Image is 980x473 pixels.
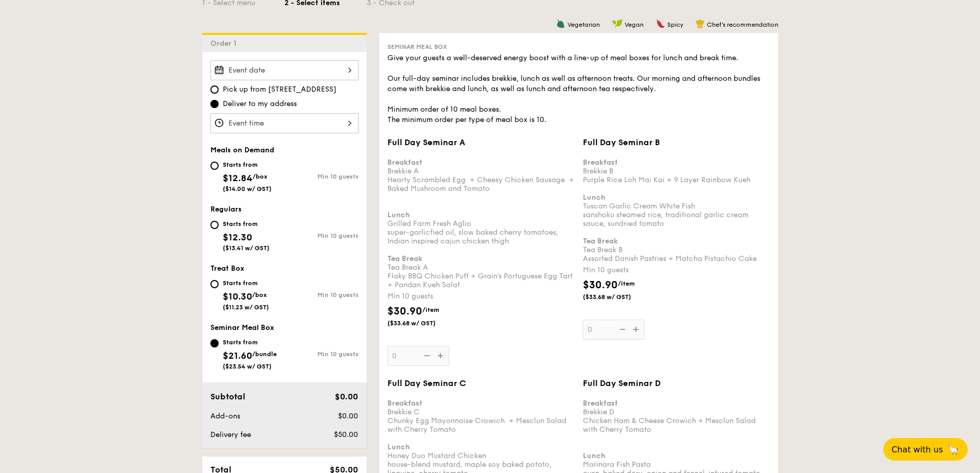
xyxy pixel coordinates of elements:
span: $0.00 [338,412,358,421]
div: Min 10 guests [284,173,359,180]
span: $21.60 [223,350,252,361]
span: Vegetarian [567,21,600,28]
div: Starts from [223,338,277,346]
b: Lunch [583,193,605,202]
span: ($11.23 w/ GST) [223,304,269,311]
b: Breakfast [387,158,422,167]
span: Subtotal [210,392,245,401]
span: ($23.54 w/ GST) [223,363,272,370]
input: Starts from$12.30($13.41 w/ GST)Min 10 guests [210,221,219,229]
span: $50.00 [334,430,358,439]
input: Event date [210,60,359,80]
span: Deliver to my address [223,99,297,109]
span: ($13.41 w/ GST) [223,244,270,252]
span: Spicy [667,21,683,28]
span: 🦙 [947,444,959,456]
span: Order 1 [210,39,241,48]
div: Min 10 guests [284,291,359,299]
span: $0.00 [335,392,358,401]
span: $30.90 [583,279,618,291]
span: Seminar Meal Box [387,43,447,50]
span: /box [252,291,267,299]
div: Min 10 guests [387,291,575,302]
div: Starts from [223,161,272,169]
div: Brekkie A Hearty Scrambled Egg + Cheesy Chicken Sausage + Baked Mushroom and Tomato Grilled Farm ... [387,149,575,289]
div: Starts from [223,279,269,287]
div: Min 10 guests [284,351,359,358]
img: icon-spicy.37a8142b.svg [656,19,665,28]
span: Full Day Seminar A [387,137,465,147]
span: Chef's recommendation [707,21,778,28]
span: Regulars [210,205,242,214]
span: Full Day Seminar B [583,137,660,147]
span: Delivery fee [210,430,251,439]
span: Meals on Demand [210,146,274,154]
input: Starts from$12.84/box($14.00 w/ GST)Min 10 guests [210,162,219,170]
span: /item [618,280,635,287]
span: $30.90 [387,305,422,318]
span: $12.84 [223,172,253,184]
span: Pick up from [STREET_ADDRESS] [223,84,336,95]
b: Breakfast [387,399,422,408]
span: Seminar Meal Box [210,323,274,332]
b: Breakfast [583,158,618,167]
span: Vegan [625,21,644,28]
span: Treat Box [210,264,244,273]
div: Min 10 guests [284,232,359,239]
span: Full Day Seminar C [387,378,466,388]
img: icon-chef-hat.a58ddaea.svg [696,19,705,28]
div: Starts from [223,220,270,228]
input: Starts from$21.60/bundle($23.54 w/ GST)Min 10 guests [210,339,219,347]
b: Tea Break [387,254,422,263]
span: /bundle [252,351,277,358]
div: Give your guests a well-deserved energy boost with a line-up of meal boxes for lunch and break ti... [387,53,770,125]
img: icon-vegetarian.fe4039eb.svg [556,19,565,28]
input: Deliver to my address [210,100,219,108]
input: Event time [210,113,359,133]
b: Lunch [387,211,410,219]
span: ($14.00 w/ GST) [223,185,272,192]
span: Add-ons [210,412,240,421]
span: /item [422,306,439,313]
div: Brekkie B Purple Rice Loh Mai Kai + 9 Layer Rainbow Kueh Tuscan Garlic Cream White Fish sanshoku ... [583,149,770,263]
span: $10.30 [223,291,252,302]
img: icon-vegan.f8ff3823.svg [612,19,622,28]
span: $12.30 [223,232,252,243]
span: ($33.68 w/ GST) [387,319,457,327]
b: Lunch [583,451,605,460]
input: Starts from$10.30/box($11.23 w/ GST)Min 10 guests [210,280,219,288]
div: Min 10 guests [583,265,770,275]
span: Chat with us [892,445,943,454]
span: ($33.68 w/ GST) [583,293,653,301]
b: Lunch [387,443,410,451]
b: Tea Break [583,237,618,246]
input: Pick up from [STREET_ADDRESS] [210,85,219,94]
button: Chat with us🦙 [883,438,968,461]
span: Full Day Seminar D [583,378,661,388]
b: Breakfast [583,399,618,408]
span: /box [253,173,268,180]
